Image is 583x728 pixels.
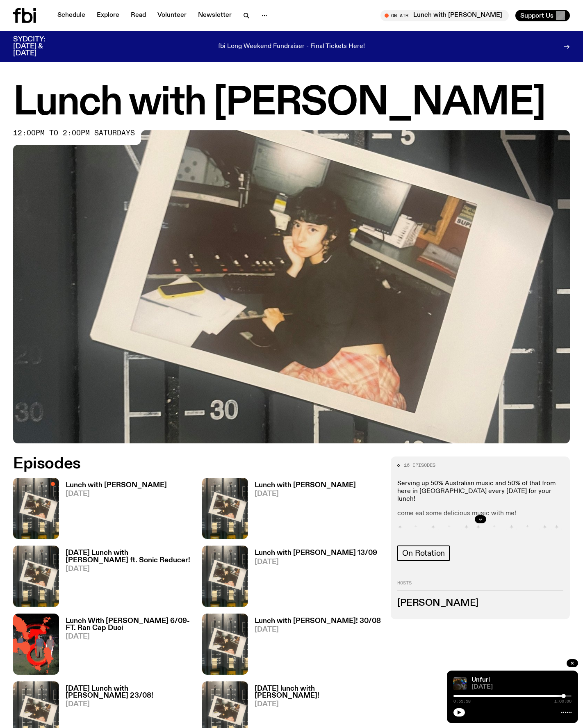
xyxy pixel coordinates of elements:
p: Serving up 50% Australian music and 50% of that from here in [GEOGRAPHIC_DATA] every [DATE] for y... [397,480,563,504]
a: Lunch With [PERSON_NAME] 6/09- FT. Ran Cap Duoi[DATE] [59,618,192,675]
img: A polaroid of Ella Avni in the studio on top of the mixer which is also located in the studio. [202,614,248,675]
h2: Episodes [13,456,381,471]
img: A polaroid of Ella Avni in the studio on top of the mixer which is also located in the studio. [202,545,248,607]
p: fbi Long Weekend Fundraiser - Final Tickets Here! [218,43,365,50]
h3: [DATE] lunch with [PERSON_NAME]! [255,685,381,699]
span: Support Us [520,12,553,19]
span: [DATE] [66,491,167,498]
a: Lunch with [PERSON_NAME][DATE] [248,482,356,539]
span: [DATE] [471,684,572,690]
a: [DATE] Lunch with [PERSON_NAME] ft. Sonic Reducer![DATE] [59,550,192,607]
a: Newsletter [193,10,237,21]
h1: Lunch with [PERSON_NAME] [13,85,570,122]
h3: [DATE] Lunch with [PERSON_NAME] ft. Sonic Reducer! [66,550,192,564]
span: [DATE] [255,491,356,498]
a: Read [126,10,151,21]
span: [DATE] [66,633,192,640]
a: Lunch with [PERSON_NAME]! 30/08[DATE] [248,618,381,675]
span: [DATE] [66,701,192,708]
span: 16 episodes [404,463,435,468]
a: Explore [92,10,124,21]
span: On Rotation [402,549,445,558]
h3: Lunch with [PERSON_NAME]! 30/08 [255,618,381,625]
span: [DATE] [255,701,381,708]
a: Schedule [52,10,90,21]
img: A piece of fabric is pierced by sewing pins with different coloured heads, a rainbow light is cas... [453,677,467,690]
a: Unfurl [471,677,490,683]
h3: Lunch with [PERSON_NAME] [66,482,167,489]
span: [DATE] [255,626,381,633]
span: 1:00:00 [554,699,572,703]
h3: [DATE] Lunch with [PERSON_NAME] 23/08! [66,685,192,699]
a: Volunteer [153,10,191,21]
button: On AirLunch with [PERSON_NAME] [380,10,509,21]
img: A polaroid of Ella Avni in the studio on top of the mixer which is also located in the studio. [202,478,248,539]
img: A polaroid of Ella Avni in the studio on top of the mixer which is also located in the studio. [13,130,570,443]
a: Lunch with [PERSON_NAME][DATE] [59,482,167,539]
a: Lunch with [PERSON_NAME] 13/09[DATE] [248,550,377,607]
h3: Lunch with [PERSON_NAME] [255,482,356,489]
span: 0:55:58 [453,699,471,703]
h3: [PERSON_NAME] [397,599,563,608]
h3: Lunch with [PERSON_NAME] 13/09 [255,550,377,557]
button: Support Us [515,10,570,21]
img: A polaroid of Ella Avni in the studio on top of the mixer which is also located in the studio. [13,478,59,539]
h3: Lunch With [PERSON_NAME] 6/09- FT. Ran Cap Duoi [66,618,192,632]
span: 12:00pm to 2:00pm saturdays [13,130,135,137]
a: On Rotation [397,545,450,561]
span: [DATE] [255,559,377,566]
span: [DATE] [66,566,192,573]
h2: Hosts [397,581,563,591]
h3: SYDCITY: [DATE] & [DATE] [13,36,66,57]
img: A polaroid of Ella Avni in the studio on top of the mixer which is also located in the studio. [13,545,59,607]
